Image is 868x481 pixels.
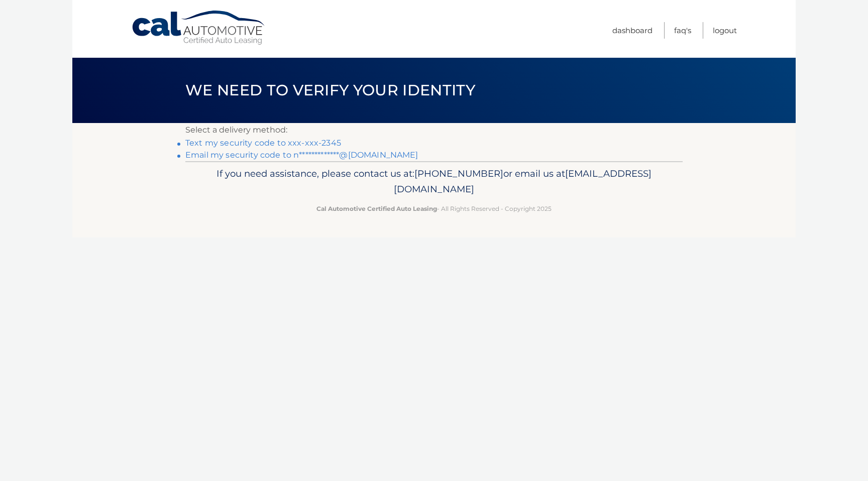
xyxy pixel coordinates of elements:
span: [PHONE_NUMBER] [414,168,503,179]
p: Select a delivery method: [185,123,683,137]
p: If you need assistance, please contact us at: or email us at [192,166,676,198]
strong: Cal Automotive Certified Auto Leasing [316,205,437,212]
span: We need to verify your identity [185,81,475,99]
a: Text my security code to xxx-xxx-2345 [185,138,341,148]
a: Dashboard [612,22,653,39]
a: FAQ's [674,22,691,39]
a: Logout [713,22,737,39]
p: - All Rights Reserved - Copyright 2025 [192,203,676,214]
a: Cal Automotive [131,10,267,46]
